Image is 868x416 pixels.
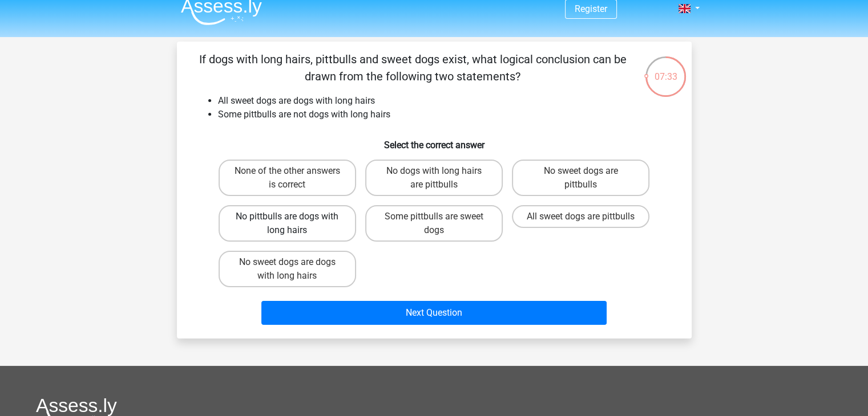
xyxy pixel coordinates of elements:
[219,205,356,242] label: No pittbulls are dogs with long hairs
[195,51,631,85] p: If dogs with long hairs, pittbulls and sweet dogs exist, what logical conclusion can be drawn fro...
[365,160,503,196] label: No dogs with long hairs are pittbulls
[218,94,673,108] li: All sweet dogs are dogs with long hairs
[261,301,607,325] button: Next Question
[218,108,673,121] li: Some pittbulls are not dogs with long hairs
[512,205,649,228] label: All sweet dogs are pittbulls
[365,205,503,242] label: Some pittbulls are sweet dogs
[219,251,356,287] label: No sweet dogs are dogs with long hairs
[575,3,607,14] a: Register
[512,160,649,196] label: No sweet dogs are pittbulls
[219,160,356,196] label: None of the other answers is correct
[195,130,673,150] h6: Select the correct answer
[644,55,687,84] div: 07:33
